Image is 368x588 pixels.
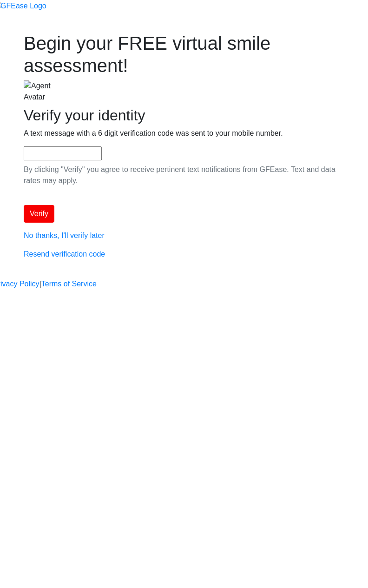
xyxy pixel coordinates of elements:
img: Agent Avatar [24,80,66,103]
a: No thanks, I'll verify later [24,231,105,239]
p: By clicking "Verify" you agree to receive pertinent text notifications from GFEase. Text and data... [24,164,344,186]
p: A text message with a 6 digit verification code was sent to your mobile number. [24,128,344,139]
h2: Verify your identity [24,106,344,124]
a: | [39,278,41,290]
button: Verify [24,205,54,223]
a: Resend verification code [24,250,105,258]
h1: Begin your FREE virtual smile assessment! [24,32,344,77]
a: Terms of Service [41,278,97,290]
